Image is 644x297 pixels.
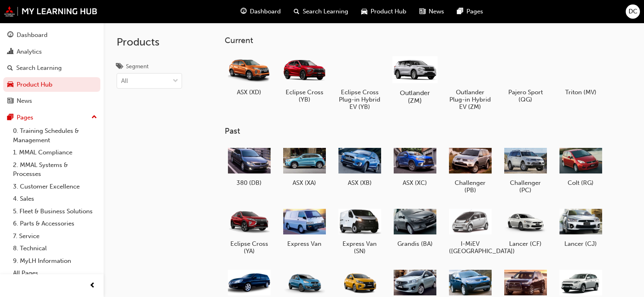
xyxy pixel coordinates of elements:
[126,63,149,71] div: Segment
[429,7,444,16] span: News
[283,179,326,186] h5: ASX (XA)
[629,7,637,16] span: DC
[10,180,100,193] a: 3. Customer Excellence
[559,179,602,186] h5: Colt (RG)
[10,230,100,243] a: 7. Service
[446,204,494,258] a: I-MiEV ([GEOGRAPHIC_DATA])
[10,242,100,255] a: 8. Technical
[3,61,100,76] a: Search Learning
[228,179,271,186] h5: 380 (DB)
[449,179,492,194] h5: Challenger (PB)
[504,240,547,247] h5: Lancer (CF)
[361,7,367,17] span: car-icon
[7,114,13,121] span: pages-icon
[280,204,329,251] a: Express Van
[335,52,384,113] a: Eclipse Cross Plug-in Hybrid EV (YB)
[504,179,547,194] h5: Challenger (PC)
[451,3,490,20] a: pages-iconPages
[338,89,381,111] h5: Eclipse Cross Plug-in Hybrid EV (YB)
[283,89,326,103] h5: Eclipse Cross (YB)
[335,143,384,190] a: ASX (XB)
[10,193,100,205] a: 4. Sales
[626,4,640,19] button: DC
[117,36,182,49] h2: Products
[241,7,247,17] span: guage-icon
[3,93,100,108] a: News
[501,52,550,106] a: Pajero Sport (QG)
[3,28,100,43] a: Dashboard
[559,89,602,96] h5: Triton (MV)
[173,76,178,87] span: down-icon
[280,143,329,190] a: ASX (XA)
[283,240,326,247] h5: Express Van
[117,63,123,71] span: tags-icon
[7,32,13,39] span: guage-icon
[7,48,13,56] span: chart-icon
[7,81,13,89] span: car-icon
[225,52,273,99] a: ASX (XD)
[3,110,100,125] button: Pages
[89,281,95,291] span: prev-icon
[392,89,437,104] h5: Outlander (ZM)
[355,3,413,20] a: car-iconProduct Hub
[16,63,62,73] div: Search Learning
[10,159,100,180] a: 2. MMAL Systems & Processes
[225,36,631,45] h3: Current
[446,143,494,197] a: Challenger (PB)
[457,7,463,17] span: pages-icon
[225,204,273,258] a: Eclipse Cross (YA)
[91,112,97,123] span: up-icon
[10,205,100,218] a: 5. Fleet & Business Solutions
[280,52,329,106] a: Eclipse Cross (YB)
[17,113,33,122] div: Pages
[17,96,32,106] div: News
[394,240,436,247] h5: Grandis (BA)
[10,125,100,146] a: 0. Training Schedules & Management
[17,30,48,40] div: Dashboard
[556,52,605,99] a: Triton (MV)
[294,7,299,17] span: search-icon
[228,89,271,96] h5: ASX (XD)
[10,146,100,159] a: 1. MMAL Compliance
[303,7,348,16] span: Search Learning
[338,179,381,186] h5: ASX (XB)
[287,3,355,20] a: search-iconSearch Learning
[17,47,42,56] div: Analytics
[10,267,100,280] a: All Pages
[225,143,273,190] a: 380 (DB)
[371,7,406,16] span: Product Hub
[335,204,384,258] a: Express Van (SN)
[413,3,451,20] a: news-iconNews
[446,52,494,113] a: Outlander Plug-in Hybrid EV (ZM)
[504,89,547,103] h5: Pajero Sport (QG)
[3,26,100,110] button: DashboardAnalyticsSearch LearningProduct HubNews
[7,98,13,105] span: news-icon
[390,143,439,190] a: ASX (XC)
[10,217,100,230] a: 6. Parts & Accessories
[3,77,100,92] a: Product Hub
[390,52,439,106] a: Outlander (ZM)
[449,240,492,255] h5: I-MiEV ([GEOGRAPHIC_DATA])
[121,76,128,86] div: All
[225,126,631,136] h3: Past
[390,204,439,251] a: Grandis (BA)
[449,89,492,111] h5: Outlander Plug-in Hybrid EV (ZM)
[556,143,605,190] a: Colt (RG)
[466,7,483,16] span: Pages
[3,44,100,59] a: Analytics
[419,7,425,17] span: news-icon
[250,7,281,16] span: Dashboard
[7,65,13,72] span: search-icon
[501,143,550,197] a: Challenger (PC)
[559,240,602,247] h5: Lancer (CJ)
[556,204,605,251] a: Lancer (CJ)
[338,240,381,255] h5: Express Van (SN)
[4,6,98,17] img: mmal
[234,3,287,20] a: guage-iconDashboard
[10,255,100,267] a: 9. MyLH Information
[501,204,550,251] a: Lancer (CF)
[228,240,271,255] h5: Eclipse Cross (YA)
[394,179,436,186] h5: ASX (XC)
